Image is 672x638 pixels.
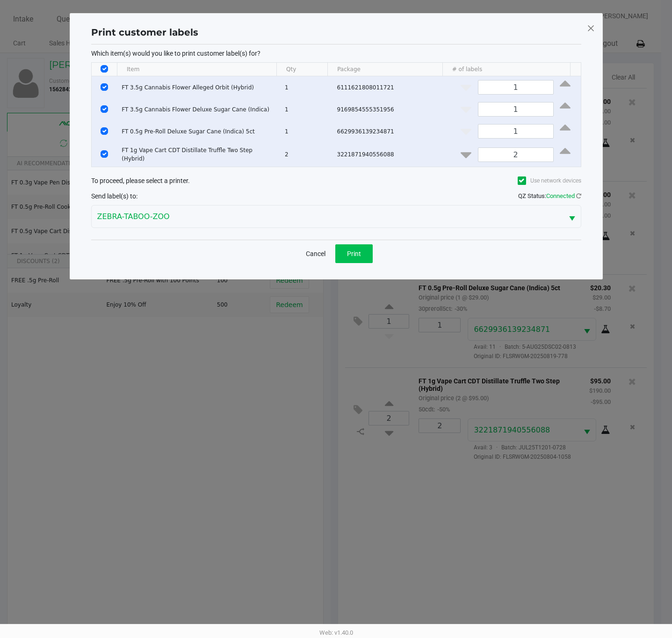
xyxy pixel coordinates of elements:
[117,120,281,142] td: FT 0.5g Pre-Roll Deluxe Sugar Cane (Indica) 5ct
[91,49,581,58] p: Which item(s) would you like to print customer label(s) for?
[563,205,581,227] button: Select
[281,76,333,98] td: 1
[281,98,333,120] td: 1
[333,76,450,98] td: 6111621808011721
[276,63,327,76] th: Qty
[92,63,581,167] div: Data table
[91,25,198,39] h1: Print customer labels
[117,142,281,167] td: FT 1g Vape Cart CDT Distillate Truffle Two Step (Hybrid)
[101,105,108,113] input: Select Row
[319,629,353,636] span: Web: v1.40.0
[91,177,190,184] span: To proceed, please select a printer.
[327,63,442,76] th: Package
[101,65,108,73] input: Select All Rows
[97,211,557,222] span: ZEBRA-TABOO-ZOO
[117,98,281,120] td: FT 3.5g Cannabis Flower Deluxe Sugar Cane (Indica)
[333,142,450,167] td: 3221871940556088
[442,63,570,76] th: # of labels
[281,120,333,142] td: 1
[333,120,450,142] td: 6629936139234871
[117,76,281,98] td: FT 3.5g Cannabis Flower Alleged Orbit (Hybrid)
[300,244,332,263] button: Cancel
[101,150,108,158] input: Select Row
[117,63,276,76] th: Item
[335,244,373,263] button: Print
[91,192,137,200] span: Send label(s) to:
[101,127,108,135] input: Select Row
[281,142,333,167] td: 2
[333,98,450,120] td: 9169854555351956
[101,83,108,91] input: Select Row
[518,192,581,199] span: QZ Status:
[546,192,575,199] span: Connected
[347,250,361,257] span: Print
[518,176,581,185] label: Use network devices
